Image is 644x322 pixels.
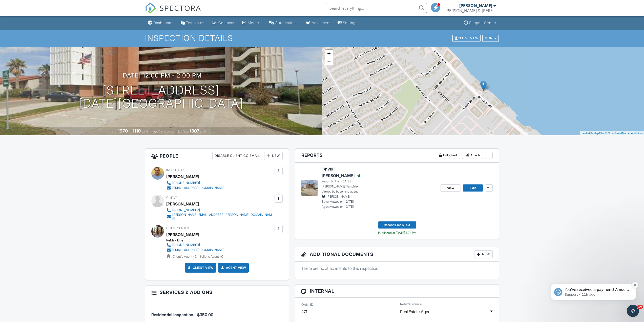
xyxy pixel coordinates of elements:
input: Search everything... [326,3,427,13]
a: Client View [452,36,482,40]
div: Contacts [218,21,234,25]
a: Zoom out [325,57,333,65]
a: Zoom in [325,50,333,57]
div: More [482,35,499,42]
a: Dashboard [146,18,175,28]
img: Profile image for Support [11,36,19,45]
span: Built [112,129,117,133]
div: [PHONE_NUMBER] [172,243,200,247]
h1: [STREET_ADDRESS] [DATE][GEOGRAPHIC_DATA] [79,84,243,110]
div: [PHONE_NUMBER] [172,208,200,212]
span: Client's Agent - [173,255,197,258]
a: Leaflet [581,132,590,135]
label: Order ID [301,302,313,307]
a: [EMAIL_ADDRESS][DOMAIN_NAME] [166,185,224,191]
img: The Best Home Inspection Software - Spectora [145,3,156,14]
a: Support Center [462,18,498,28]
h3: People [145,149,289,163]
a: Automations (Basic) [267,18,300,28]
div: Advanced [312,21,329,25]
span: crawlspace [158,129,173,133]
span: sq.ft. [200,129,206,133]
a: [EMAIL_ADDRESS][DOMAIN_NAME] [166,248,224,253]
strong: 0 [221,255,223,258]
div: Disable Client CC Email [212,152,262,160]
div: Dashboard [153,21,173,25]
span: sq. ft. [141,129,149,133]
h3: Additional Documents [295,247,499,262]
a: © OpenStreetMap contributors [605,132,643,135]
span: Seller's Agent - [199,255,223,258]
div: New [474,250,493,258]
iframe: Intercom notifications message [543,252,644,308]
div: [PERSON_NAME] [459,3,492,8]
a: [PHONE_NUMBER] [166,208,273,213]
div: 1307 [190,128,199,134]
span: Lot Size [178,129,189,133]
p: There are no attachments to this inspection. [301,266,493,271]
label: Referral source [400,302,422,307]
a: Metrics [240,18,263,28]
div: Brooks & Brooks Inspections [445,8,496,13]
h3: Services & Add ons [145,286,289,299]
div: 1110 [133,128,141,134]
div: | [580,131,644,136]
a: © MapTiler [591,132,604,135]
a: [PHONE_NUMBER] [166,180,224,185]
p: Message from Support, sent 11h ago [22,41,87,45]
a: [PHONE_NUMBER] [166,242,224,248]
a: [PERSON_NAME] [166,231,199,238]
div: message notification from Support, 11h ago. You've received a payment! Amount $615.00 Fee $0.00 N... [8,32,94,49]
div: Settings [343,21,358,25]
span: 10 [637,305,643,309]
div: [PERSON_NAME] [166,173,199,180]
a: Client View [187,265,214,270]
div: Templates [186,21,204,25]
span: Client's Agent [166,226,191,230]
div: Automations [275,21,298,25]
span: Residential Inspection - $350.00 [151,312,213,317]
div: Client View [452,35,481,42]
div: New [264,152,283,160]
span: Client [166,196,177,200]
div: [EMAIL_ADDRESS][DOMAIN_NAME] [172,248,224,252]
a: Advanced [304,18,331,28]
span: You've received a payment! Amount $615.00 Fee $0.00 Net $615.00 Transaction # pi_3SCLVxK7snlDGpRF... [22,36,86,101]
a: [PERSON_NAME][EMAIL_ADDRESS][PERSON_NAME][DOMAIN_NAME] [166,213,273,221]
div: [PERSON_NAME][EMAIL_ADDRESS][PERSON_NAME][DOMAIN_NAME] [172,213,273,221]
h3: Internal [295,285,499,298]
div: [PERSON_NAME] [166,200,199,208]
span: SPECTORA [160,3,201,13]
h3: [DATE] 12:00 pm - 2:00 pm [120,72,202,79]
li: Service: Residential Inspection [151,303,283,321]
a: Agent View [220,265,246,270]
button: Dismiss notification [89,30,95,37]
div: [PHONE_NUMBER] [172,181,200,185]
a: Settings [336,18,360,28]
a: Contacts [211,18,236,28]
div: 1970 [118,128,128,134]
a: Templates [179,18,206,28]
h1: Inspection Details [145,34,499,43]
strong: 2 [195,255,197,258]
div: Metrics [248,21,261,25]
iframe: Intercom live chat [627,305,639,317]
a: SPECTORA [145,7,201,17]
span: Inspector [166,168,184,172]
div: [EMAIL_ADDRESS][DOMAIN_NAME] [172,186,224,190]
div: ReMax Elite [166,238,228,242]
div: Support Center [469,21,496,25]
